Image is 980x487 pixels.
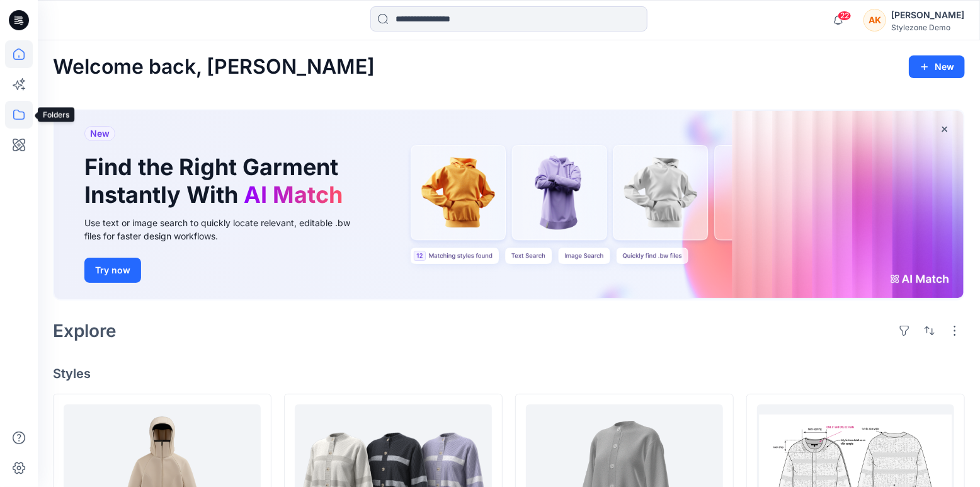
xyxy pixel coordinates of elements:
h1: Find the Right Garment Instantly With [84,154,349,208]
div: Use text or image search to quickly locate relevant, editable .bw files for faster design workflows. [84,216,368,243]
div: AK [863,9,886,32]
span: AI Match [244,181,343,209]
button: Try now [84,258,141,283]
div: Stylezone Demo [891,23,964,32]
span: New [90,126,110,141]
h2: Welcome back, [PERSON_NAME] [53,55,375,79]
h2: Explore [53,321,117,341]
div: [PERSON_NAME] [891,8,964,23]
button: New [909,55,965,78]
span: 22 [838,11,852,21]
h4: Styles [53,366,965,381]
